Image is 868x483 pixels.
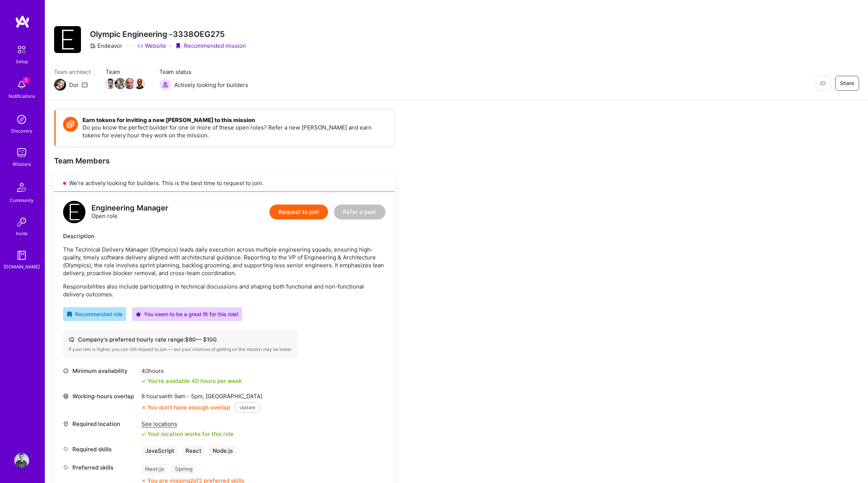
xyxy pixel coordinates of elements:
img: discovery [14,112,29,127]
img: Team Member Avatar [124,78,135,89]
a: Team Member Avatar [125,77,135,90]
h3: Olympic Engineering -3338OEG275 [90,29,246,39]
i: icon Tag [63,446,69,452]
i: icon Location [63,421,69,427]
i: icon Check [141,432,146,436]
div: Endeavor [90,42,122,50]
div: · [170,42,171,50]
div: Invite [16,230,28,237]
div: Discovery [11,127,32,135]
div: Next.js [141,464,168,474]
img: logo [63,201,85,223]
div: Node.js [209,445,237,456]
div: Spring [171,464,196,474]
div: Company's preferred hourly rate range: $ 80 — $ 100 [69,336,292,343]
i: icon CompanyGray [90,43,96,49]
div: Preferred skills [63,464,138,471]
button: Share [835,76,859,91]
button: Request to join [269,205,328,219]
div: Dor [69,81,79,89]
i: icon Mail [82,82,88,88]
img: Token icon [63,117,78,132]
i: icon EyeClosed [820,80,826,86]
a: Team Member Avatar [135,77,144,90]
img: setup [14,42,29,57]
div: Recommended mission [175,42,246,50]
i: icon CloseOrange [141,405,146,410]
div: Required location [63,420,138,428]
i: icon PurpleRibbon [175,43,181,49]
img: bell [14,77,29,92]
img: teamwork [14,145,29,160]
div: Minimum availability [63,367,138,375]
img: Invite [14,215,29,230]
div: Missions [13,160,31,168]
div: JavaScript [141,445,178,456]
img: guide book [14,248,29,263]
button: Refer a peer [334,205,385,219]
i: icon Tag [63,465,69,470]
p: Do you know the perfect builder for one or more of these open roles? Refer a new [PERSON_NAME] an... [82,124,387,139]
i: icon Check [141,379,146,383]
div: [DOMAIN_NAME] [4,263,40,271]
img: logo [15,15,30,28]
div: 40 hours [141,367,242,375]
img: Team Member Avatar [115,78,126,89]
div: Required skills [63,445,138,453]
a: Team Member Avatar [106,77,115,90]
a: Website [137,42,166,50]
span: 1 [23,77,29,83]
span: 9am - 5pm , [173,393,206,400]
i: icon RecommendedBadge [67,312,72,317]
div: Open role [91,204,168,220]
span: Team architect [54,68,91,76]
img: Company Logo [54,26,81,53]
i: icon Clock [63,368,69,374]
div: Description [63,232,385,240]
div: Working-hours overlap [63,392,138,400]
span: Actively looking for builders [174,81,248,89]
div: Community [10,196,34,204]
div: If your rate is higher, you can still request to join — but your chances of getting on the missio... [69,346,292,352]
div: You're available 40 hours per week [141,377,242,385]
div: Setup [16,57,28,65]
button: Update [235,402,260,412]
div: Notifications [9,92,35,100]
div: Engineering Manager [91,204,168,212]
i: icon PurpleStar [136,312,141,317]
div: See locations [141,420,234,428]
img: Team Architect [54,79,66,91]
span: Share [840,80,854,87]
i: icon Cash [69,337,74,342]
div: You seem to be a great fit for this role! [136,310,238,318]
div: Your location works for this role [141,430,234,438]
i: icon CloseOrange [141,479,146,483]
a: User Avatar [12,453,31,468]
div: We’re actively looking for builders. This is the best time to request to join. [54,175,394,192]
img: Team Member Avatar [105,78,116,89]
img: User Avatar [14,453,29,468]
img: Community [13,178,31,196]
img: Team Member Avatar [134,78,145,89]
img: Actively looking for builders [159,79,171,91]
div: Team Members [54,156,394,166]
i: icon World [63,393,69,399]
span: Team [106,68,144,76]
p: Responsibilities also include participating in technical discussions and shaping both functional ... [63,283,385,298]
span: Team status [159,68,248,76]
h4: Earn tokens for inviting a new [PERSON_NAME] to this mission [82,117,387,124]
a: Team Member Avatar [115,77,125,90]
p: The Technical Delivery Manager (Olympics) leads daily execution across multiple engineering squad... [63,246,385,277]
div: React [182,445,205,456]
div: 8 hours with [GEOGRAPHIC_DATA] [141,392,262,400]
div: You don’t have enough overlap [141,403,230,411]
div: Recommended role [67,310,122,318]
